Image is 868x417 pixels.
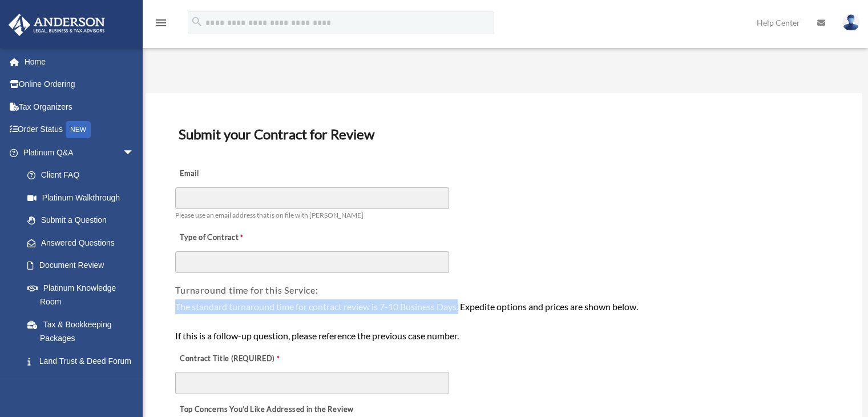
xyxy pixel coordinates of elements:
[8,50,151,73] a: Home
[5,14,108,36] img: Anderson Advisors Platinum Portal
[191,15,203,28] i: search
[154,20,168,30] a: menu
[16,350,151,372] a: Land Trust & Deed Forum
[16,254,146,277] a: Document Review
[175,230,289,246] label: Type of Contract
[16,231,151,254] a: Answered Questions
[16,209,151,232] a: Submit a Question
[175,166,289,182] label: Email
[123,141,146,165] span: arrow_drop_down
[842,14,859,31] img: User Pic
[175,299,833,343] div: The standard turnaround time for contract review is 7-10 Business Days. Expedite options and pric...
[8,95,151,118] a: Tax Organizers
[16,313,151,350] a: Tax & Bookkeeping Packages
[16,186,151,209] a: Platinum Walkthrough
[175,351,289,367] label: Contract Title (REQUIRED)
[154,16,168,30] i: menu
[66,121,91,138] div: NEW
[8,118,151,142] a: Order StatusNEW
[16,276,151,313] a: Platinum Knowledge Room
[16,164,151,187] a: Client FAQ
[174,122,834,146] h3: Submit your Contract for Review
[175,284,318,295] span: Turnaround time for this Service:
[8,73,151,96] a: Online Ordering
[16,372,151,395] a: Portal Feedback
[8,141,151,164] a: Platinum Q&Aarrow_drop_down
[175,211,364,219] span: Please use an email address that is on file with [PERSON_NAME]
